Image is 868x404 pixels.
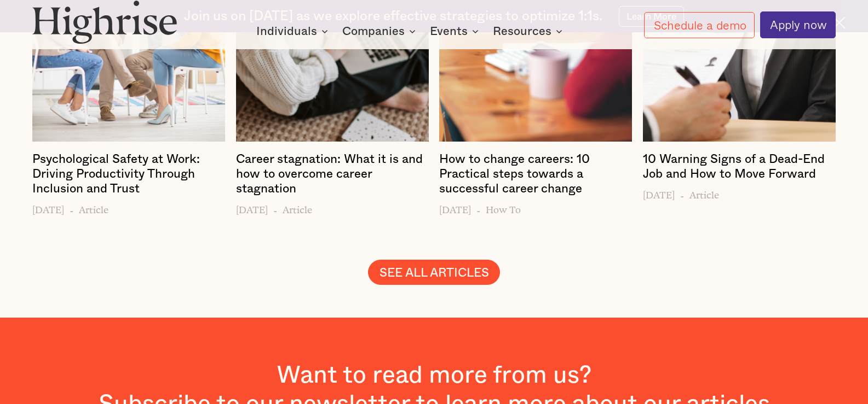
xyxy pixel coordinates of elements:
div: Resources [493,25,551,38]
h6: - [70,201,73,215]
div: Events [430,25,468,38]
div: Companies [342,25,405,38]
div: Individuals [256,25,331,38]
h4: 10 Warning Signs of a Dead-End Job and How to Move Forward [643,152,836,181]
h5: Article [689,186,719,201]
h4: Career stagnation: What it is and how to overcome career stagnation [236,152,429,196]
div: Individuals [256,25,317,38]
h5: How To [486,201,521,215]
h6: - [476,201,480,215]
div: Companies [342,25,419,38]
a: Apply now [760,11,835,38]
h4: Psychological Safety at Work: Driving Productivity Through Inclusion and Trust [32,152,225,196]
h5: [DATE] [643,186,675,201]
h5: Article [79,201,108,215]
a: Schedule a demo [644,12,755,38]
a: SEE ALL ARTICLES [368,260,501,285]
h5: [DATE] [32,201,64,215]
h6: - [273,201,277,215]
h5: [DATE] [236,201,268,215]
h4: How to change careers: 10 Practical steps towards a successful career change [439,152,632,196]
div: Events [430,25,482,38]
h6: - [680,186,684,201]
h5: Article [283,201,312,215]
div: Resources [493,25,566,38]
h5: [DATE] [439,201,471,215]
